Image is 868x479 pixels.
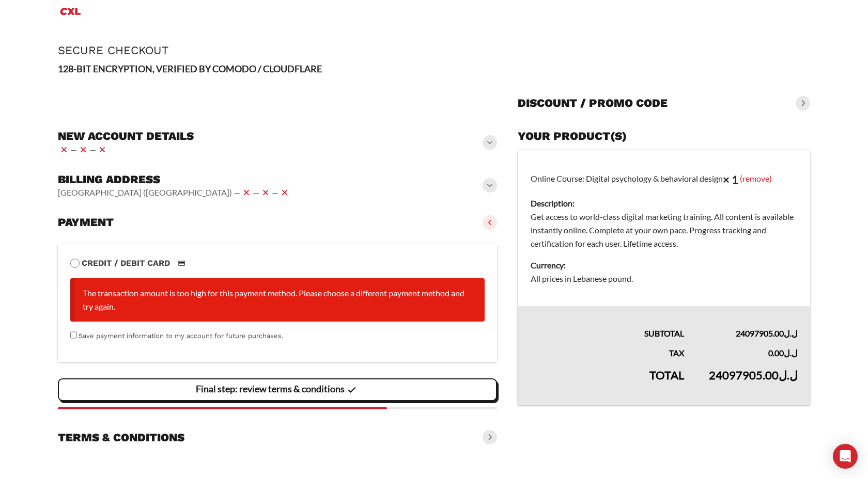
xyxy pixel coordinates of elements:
dt: Description: [531,197,798,210]
img: Credit / Debit Card [172,257,191,269]
span: ل.ل [784,328,798,338]
h3: Discount / promo code [518,96,668,110]
a: (remove) [740,173,772,183]
span: ل.ل [784,348,798,358]
dt: Currency: [531,259,798,272]
bdi: 0.00 [768,348,798,358]
h1: Secure Checkout [58,44,810,57]
dd: Get access to world-class digital marketing training. All content is available instantly online. ... [531,210,798,250]
div: Open Intercom Messenger [833,444,858,469]
th: Tax [518,340,696,360]
bdi: 24097905.00 [736,328,798,338]
h3: New account details [58,129,194,143]
dd: All prices in Lebanese pound. [531,272,798,285]
bdi: 24097905.00 [709,368,798,382]
span: ل.ل [779,368,798,382]
vaadin-horizontal-layout: — — [58,143,194,156]
label: Save payment information to my account for future purchases. [79,332,283,340]
vaadin-button: Final step: review terms & conditions [58,378,497,401]
label: Credit / Debit Card [70,257,485,270]
td: Online Course: Digital psychology & behavioral design [518,150,810,307]
th: Total [518,360,696,405]
input: Credit / Debit CardCredit / Debit Card [70,259,80,268]
vaadin-horizontal-layout: [GEOGRAPHIC_DATA] ([GEOGRAPHIC_DATA]) — — — [58,186,291,199]
h3: Payment [58,215,114,230]
strong: 128-BIT ENCRYPTION, VERIFIED BY COMODO / CLOUDFLARE [58,63,322,74]
strong: × 1 [723,172,738,186]
h3: Billing address [58,172,291,187]
h3: Terms & conditions [58,430,184,445]
th: Subtotal [518,306,696,340]
li: The transaction amount is too high for this payment method. Please choose a different payment met... [70,278,485,322]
